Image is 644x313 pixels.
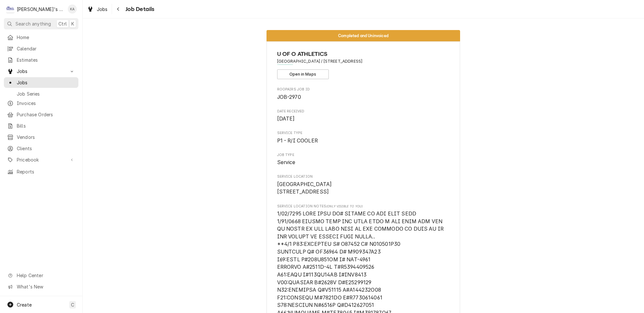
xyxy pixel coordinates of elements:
a: Calendar [4,43,78,54]
div: KA [68,5,77,14]
span: Jobs [97,6,108,13]
span: Service [277,159,296,165]
div: [PERSON_NAME]'s Refrigeration [17,6,64,13]
a: Bills [4,120,78,131]
div: Job Type [277,152,450,166]
span: C [71,301,74,308]
a: Purchase Orders [4,109,78,120]
span: [GEOGRAPHIC_DATA] [STREET_ADDRESS] [277,181,332,195]
span: Completed and Uninvoiced [338,34,388,38]
span: Jobs [17,68,65,75]
span: Name [277,50,450,58]
div: C [6,5,15,14]
span: Calendar [17,45,75,52]
a: Jobs [4,77,78,88]
span: Date Received [277,109,450,114]
button: Navigate back [113,4,124,14]
div: Roopairs Job ID [277,87,450,101]
span: [DATE] [277,116,295,122]
span: Ctrl [58,20,67,27]
div: Korey Austin's Avatar [68,5,77,14]
span: Estimates [17,57,75,63]
div: Service Type [277,130,450,144]
span: Date Received [277,115,450,123]
a: Job Series [4,89,78,99]
a: Vendors [4,132,78,142]
span: (Only Visible to You) [326,204,363,208]
a: Clients [4,143,78,154]
span: Service Location [277,174,450,179]
span: Job Details [124,5,155,14]
span: Bills [17,122,75,129]
div: Service Location [277,174,450,196]
span: Job Type [277,152,450,158]
span: Home [17,34,75,41]
div: Client Information [277,50,450,79]
a: Invoices [4,98,78,109]
span: JOB-2970 [277,94,301,100]
span: Address [277,58,450,64]
div: Clay's Refrigeration's Avatar [6,5,15,14]
span: Reports [17,168,75,175]
span: What's New [17,283,75,290]
span: Roopairs Job ID [277,87,450,92]
span: Roopairs Job ID [277,93,450,101]
span: P1 - R/I COOLER [277,138,318,144]
span: Pricebook [17,156,65,163]
span: Clients [17,145,75,152]
button: Open in Maps [277,69,329,79]
span: Purchase Orders [17,111,75,118]
button: Search anythingCtrlK [4,18,78,29]
span: K [71,20,74,27]
a: Home [4,32,78,43]
span: Help Center [17,272,75,279]
div: Status [267,30,460,41]
span: Job Type [277,159,450,166]
a: Go to Pricebook [4,154,78,165]
a: Go to Jobs [4,66,78,77]
a: Reports [4,166,78,177]
span: Job Series [17,90,75,97]
span: Service Location Notes [277,204,450,209]
span: Create [17,302,32,308]
span: Search anything [15,20,51,27]
a: Estimates [4,55,78,65]
span: Invoices [17,100,75,107]
div: Date Received [277,109,450,123]
span: Service Type [277,137,450,145]
a: Jobs [85,4,110,15]
span: Vendors [17,134,75,141]
span: Service Type [277,130,450,136]
a: Go to Help Center [4,270,78,281]
span: Service Location [277,181,450,196]
span: Jobs [17,79,75,86]
a: Go to What's New [4,281,78,292]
